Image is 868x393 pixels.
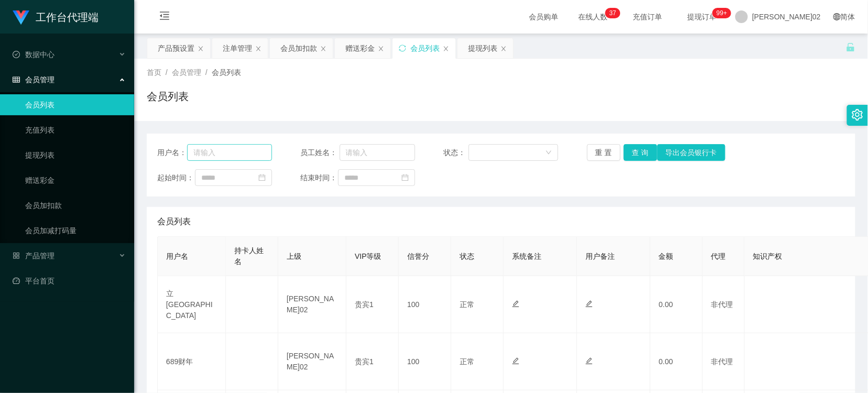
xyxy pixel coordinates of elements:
[546,149,552,157] i: 图标： 向下
[36,1,99,34] h1: 工作台代理端
[585,357,593,365] i: 图标： 编辑
[501,46,507,52] i: 图标： 关闭
[444,147,469,158] span: 状态：
[753,252,783,260] span: 知识产权
[399,333,451,390] td: 100
[147,1,182,34] i: 图标： menu-fold
[407,252,429,260] span: 信誉分
[212,68,241,77] span: 会员列表
[711,300,733,309] span: 非代理
[300,147,339,158] span: 员工姓名：
[158,38,194,58] div: 产品预设置
[166,252,188,260] span: 用户名
[300,172,338,183] span: 结束时间：
[147,68,161,77] span: 首页
[13,270,126,291] a: 图标： 仪表板平台首页
[378,46,384,52] i: 图标： 关闭
[25,145,126,166] a: 提现列表
[711,252,726,260] span: 代理
[25,195,126,216] a: 会员加扣款
[258,174,266,181] i: 图标： 日历
[25,119,126,140] a: 充值列表
[711,357,733,366] span: 非代理
[512,357,519,365] i: 图标： 编辑
[841,13,855,21] font: 简体
[157,172,195,183] span: 起始时间：
[399,276,451,333] td: 100
[624,144,657,161] button: 查 询
[633,13,662,21] font: 充值订单
[172,68,201,77] span: 会员管理
[320,46,327,52] i: 图标： 关闭
[278,333,346,390] td: [PERSON_NAME]02
[13,51,20,58] i: 图标： check-circle-o
[187,144,272,161] input: 请输入
[712,8,731,18] sup: 1025
[650,276,703,333] td: 0.00
[346,333,399,390] td: 贵宾1
[234,246,264,266] span: 持卡人姓名
[657,144,725,161] button: 导出会员银行卡
[25,170,126,191] a: 赠送彩金
[852,109,863,121] i: 图标： 设置
[659,252,674,260] span: 金额
[610,8,613,18] p: 3
[512,252,541,260] span: 系统备注
[399,45,406,52] i: 图标: sync
[402,174,409,181] i: 图标： 日历
[25,75,55,84] font: 会员管理
[13,252,20,259] i: 图标： AppStore-O
[13,13,99,21] a: 工作台代理端
[512,300,519,308] i: 图标： 编辑
[280,38,317,58] div: 会员加扣款
[687,13,717,21] font: 提现订单
[443,46,449,52] i: 图标： 关闭
[613,8,616,18] p: 7
[255,46,262,52] i: 图标： 关闭
[460,252,474,260] span: 状态
[587,144,621,161] button: 重 置
[460,300,474,309] span: 正常
[13,10,29,25] img: logo.9652507e.png
[147,89,189,104] h1: 会员列表
[198,46,204,52] i: 图标： 关闭
[158,276,226,333] td: 立[GEOGRAPHIC_DATA]
[158,333,226,390] td: 689财年
[205,68,208,77] span: /
[157,147,187,158] span: 用户名：
[585,300,593,308] i: 图标： 编辑
[650,333,703,390] td: 0.00
[340,144,415,161] input: 请输入
[468,38,497,58] div: 提现列表
[287,252,301,260] span: 上级
[346,276,399,333] td: 贵宾1
[833,13,841,20] i: 图标： global
[605,8,621,18] sup: 37
[410,38,440,58] div: 会员列表
[355,252,382,260] span: VIP等级
[345,38,375,58] div: 赠送彩金
[157,215,191,228] span: 会员列表
[25,252,55,260] font: 产品管理
[25,220,126,241] a: 会员加减打码量
[166,68,168,77] span: /
[25,94,126,115] a: 会员列表
[460,357,474,366] span: 正常
[578,13,607,21] font: 在线人数
[278,276,346,333] td: [PERSON_NAME]02
[585,252,615,260] span: 用户备注
[846,42,855,52] i: 图标： 解锁
[25,50,55,59] font: 数据中心
[223,38,252,58] div: 注单管理
[13,76,20,83] i: 图标： table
